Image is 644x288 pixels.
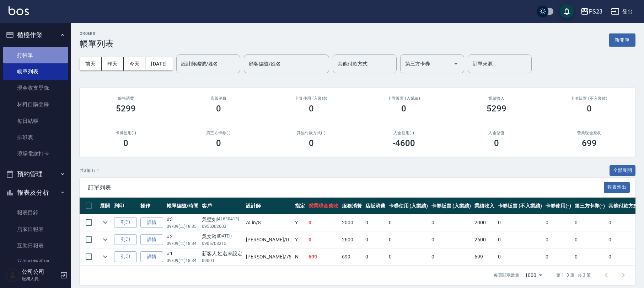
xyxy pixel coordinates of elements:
[88,131,164,135] h2: 卡券使用(-)
[80,167,99,174] p: 共 3 筆, 1 / 1
[124,57,146,70] button: 今天
[496,231,544,248] td: 0
[366,131,442,135] h2: 入金使用(-)
[202,223,243,230] p: 0955002603
[487,104,506,114] h3: 5299
[80,31,114,36] h2: ORDERS
[216,138,221,148] h3: 0
[3,96,68,112] a: 材料自購登錄
[3,254,68,270] a: 互助點數明細
[307,248,340,265] td: 699
[244,214,293,231] td: ALin /8
[340,248,364,265] td: 699
[573,214,607,231] td: 0
[202,257,243,264] p: 09000
[6,268,20,282] img: Person
[293,198,307,214] th: 指定
[364,248,387,265] td: 0
[273,96,349,101] h2: 卡券使用 (入業績)
[609,36,635,43] a: 新開單
[589,7,602,16] div: PS23
[3,129,68,146] a: 排班表
[165,198,200,214] th: 帳單編號/時間
[544,248,573,265] td: 0
[340,231,364,248] td: 2600
[100,234,111,245] button: expand row
[609,33,635,47] button: 新開單
[340,214,364,231] td: 2000
[3,221,68,237] a: 店家日報表
[551,131,627,135] h2: 營業現金應收
[22,268,58,276] h5: 公司公司
[181,96,257,101] h2: 店販消費
[610,165,636,176] button: 全部展開
[3,26,68,44] button: 櫃檯作業
[578,4,605,19] button: PS23
[165,214,200,231] td: #3
[293,231,307,248] td: Y
[496,214,544,231] td: 0
[200,198,245,214] th: 客戶
[165,248,200,265] td: #1
[202,233,243,240] div: 吳文玲
[496,198,544,214] th: 卡券販賣 (不入業績)
[140,217,163,228] a: 詳情
[387,231,430,248] td: 0
[202,240,243,247] p: 0905708315
[604,182,630,193] button: 報表匯出
[88,96,164,101] h3: 服務消費
[309,104,314,114] h3: 0
[216,104,221,114] h3: 0
[387,198,430,214] th: 卡券使用 (入業績)
[573,231,607,248] td: 0
[430,198,473,214] th: 卡券販賣 (入業績)
[116,104,136,114] h3: 5299
[309,138,314,148] h3: 0
[102,57,124,70] button: 昨天
[573,248,607,265] td: 0
[202,216,243,223] div: 吳璧如
[80,57,102,70] button: 前天
[473,231,496,248] td: 2600
[244,198,293,214] th: 設計師
[88,184,604,191] span: 訂單列表
[573,198,607,214] th: 第三方卡券(-)
[181,131,257,135] h2: 第三方卡券(-)
[202,250,243,257] div: 新客人 姓名未設定
[3,113,68,129] a: 每日結帳
[98,198,112,214] th: 展開
[364,214,387,231] td: 0
[430,231,473,248] td: 0
[556,272,591,278] p: 第 1–3 筆 共 3 筆
[494,272,519,278] p: 每頁顯示數量
[165,231,200,248] td: #2
[473,214,496,231] td: 2000
[551,96,627,101] h2: 卡券販賣 (不入業績)
[387,214,430,231] td: 0
[167,240,198,247] p: 09/09 (二) 18:34
[544,198,573,214] th: 卡券使用(-)
[364,231,387,248] td: 0
[167,257,198,264] p: 09/09 (二) 18:34
[140,251,163,262] a: 詳情
[494,138,499,148] h3: 0
[167,223,198,230] p: 09/09 (二) 18:35
[3,63,68,80] a: 帳單列表
[307,198,340,214] th: 營業現金應收
[80,39,114,49] h3: 帳單列表
[273,131,349,135] h2: 其他付款方式(-)
[22,276,58,282] p: 服務人員
[139,198,165,214] th: 操作
[366,96,442,101] h2: 卡券販賣 (入業績)
[114,217,137,228] button: 列印
[307,214,340,231] td: 0
[3,165,68,183] button: 預約管理
[459,96,535,101] h2: 業績收入
[364,198,387,214] th: 店販消費
[473,198,496,214] th: 業績收入
[244,248,293,265] td: [PERSON_NAME] /75
[430,248,473,265] td: 0
[604,184,630,190] a: 報表匯出
[544,231,573,248] td: 0
[430,214,473,231] td: 0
